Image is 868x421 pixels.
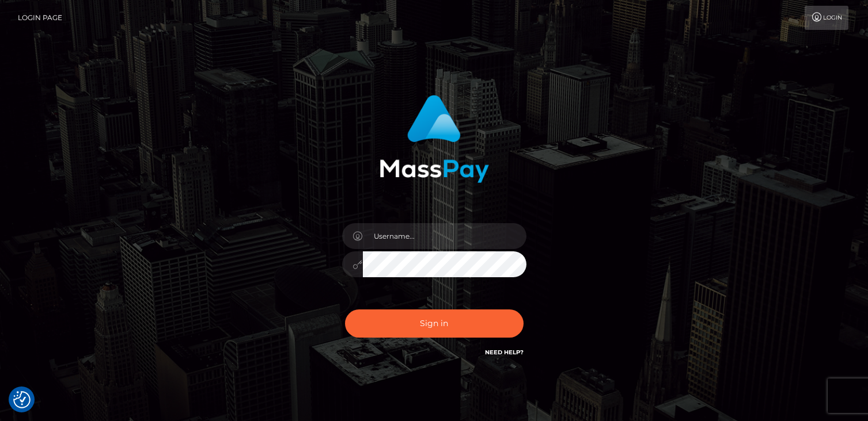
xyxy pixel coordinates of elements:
input: Username... [363,223,526,249]
button: Consent Preferences [13,391,31,408]
img: MassPay Login [380,95,489,183]
a: Login [805,6,848,30]
a: Need Help? [485,349,524,356]
a: Login Page [18,6,62,30]
img: Revisit consent button [13,391,31,408]
button: Sign in [345,309,524,338]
